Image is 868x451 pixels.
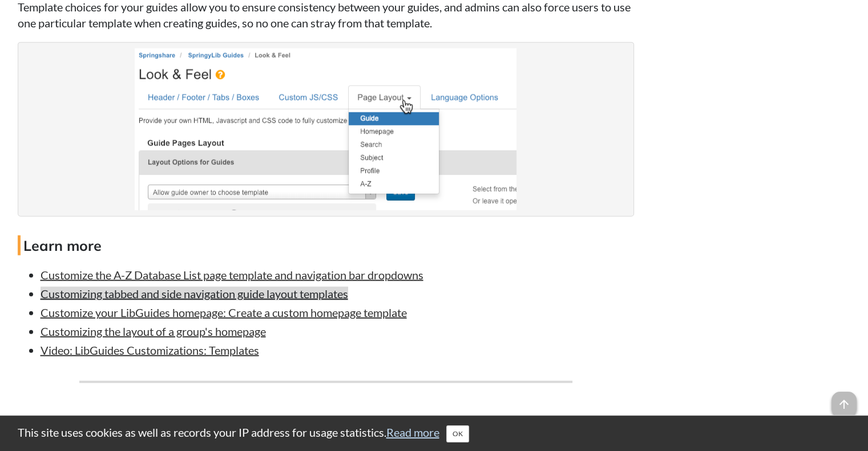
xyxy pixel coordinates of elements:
[446,425,469,442] button: Close
[6,424,862,442] div: This site uses cookies as well as records your IP address for usage statistics.
[18,412,634,437] h3: Step 6. Set up your subject categories
[41,268,423,282] a: Customize the A-Z Database List page template and navigation bar dropdowns
[18,235,634,255] h4: Learn more
[831,392,857,417] span: arrow_upward
[41,287,348,300] a: Customizing tabbed and side navigation guide layout templates
[41,306,407,319] a: Customize your LibGuides homepage: Create a custom homepage template
[831,393,857,407] a: arrow_upward
[386,425,439,439] a: Read more
[41,324,266,338] a: Customizing the layout of a group's homepage
[41,343,259,357] a: Video: LibGuides Customizations: Templates
[135,48,516,210] img: Customizing your site's templates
